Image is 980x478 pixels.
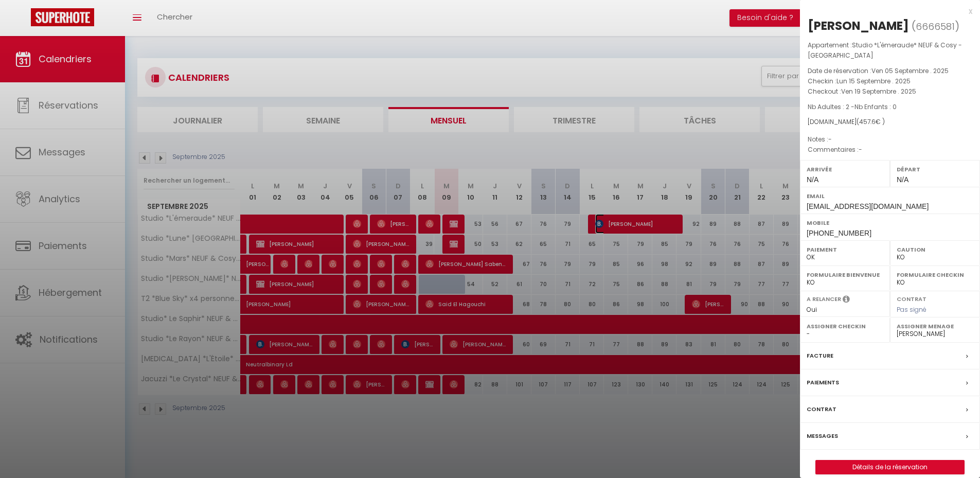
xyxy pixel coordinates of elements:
i: Sélectionner OUI si vous souhaiter envoyer les séquences de messages post-checkout [843,295,850,306]
label: Assigner Checkin [807,321,883,331]
span: Nb Adultes : 2 - [808,102,897,111]
span: Ven 19 Septembre . 2025 [841,87,916,96]
span: [EMAIL_ADDRESS][DOMAIN_NAME] [807,202,929,210]
span: 6666581 [916,20,955,33]
span: Studio *L'émeraude* NEUF & Cosy - [GEOGRAPHIC_DATA] [808,41,962,60]
label: Messages [807,431,838,441]
span: Nb Enfants : 0 [854,102,897,111]
label: Formulaire Checkin [897,270,973,280]
span: Pas signé [897,305,926,314]
button: Ouvrir le widget de chat LiveChat [8,4,39,35]
span: - [828,135,832,144]
span: [PHONE_NUMBER] [807,229,871,237]
div: [DOMAIN_NAME] [808,117,972,127]
label: Contrat [897,295,926,302]
label: Email [807,191,973,201]
p: Checkin : [808,76,972,86]
span: Ven 05 Septembre . 2025 [871,66,949,75]
label: Contrat [807,404,836,415]
p: Checkout : [808,86,972,97]
span: N/A [807,175,818,184]
label: Formulaire Bienvenue [807,270,883,280]
a: Détails de la réservation [816,461,964,474]
p: Appartement : [808,40,972,61]
span: ( ) [912,19,959,33]
p: Commentaires : [808,145,972,155]
span: 457.6 [859,117,876,126]
label: Assigner Menage [897,321,973,331]
span: N/A [897,175,908,184]
label: Paiement [807,244,883,255]
span: - [859,145,862,154]
label: Paiements [807,377,839,388]
label: Mobile [807,218,973,228]
label: Arrivée [807,164,883,174]
span: Lun 15 Septembre . 2025 [836,77,911,85]
div: x [800,5,972,17]
label: Caution [897,244,973,255]
label: Départ [897,164,973,174]
button: Détails de la réservation [815,460,965,474]
label: A relancer [807,295,841,304]
label: Facture [807,350,833,361]
span: ( € ) [857,117,885,126]
p: Notes : [808,134,972,145]
div: [PERSON_NAME] [808,17,909,34]
p: Date de réservation : [808,66,972,76]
